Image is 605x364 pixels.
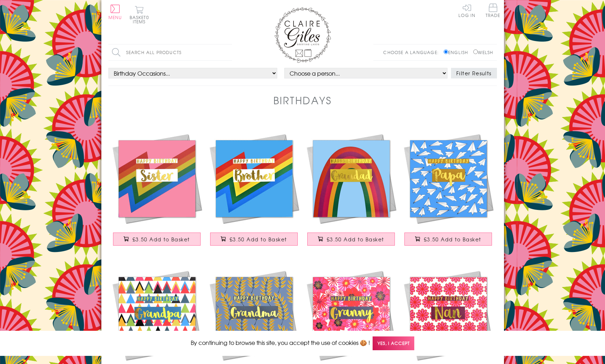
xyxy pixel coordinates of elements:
[451,68,497,78] button: Filter Results
[206,130,303,253] a: Birthday Card, Brother, Blue Colour Bolts, text foiled in shiny gold £3.50 Add to Basket
[444,49,448,54] input: English
[108,14,122,20] span: Menu
[206,130,303,227] img: Birthday Card, Brother, Blue Colour Bolts, text foiled in shiny gold
[230,236,287,243] span: £3.50 Add to Basket
[132,236,190,243] span: £3.50 Add to Basket
[424,236,481,243] span: £3.50 Add to Basket
[303,267,400,364] img: Birthday Card, Granny, Flowers, Happy Birthday Granny, text foiled in shiny gold
[108,45,232,60] input: Search all products
[400,130,497,227] img: Birthday Card, Papa, Paper Planes, text foiled in shiny gold
[273,93,332,107] h1: Birthdays
[486,4,500,19] a: Trade
[486,4,500,17] span: Trade
[303,130,400,253] a: Birthday Card, Grandad, Rainbow, text foiled in shiny gold £3.50 Add to Basket
[130,6,149,24] button: Basket0 items
[383,49,442,55] p: Choose a language:
[473,49,493,55] label: Welsh
[206,267,303,364] img: Birthday Card, Grandma, Leaves, text foiled in shiny gold
[373,336,414,350] span: Yes, I accept
[225,45,232,60] input: Search
[108,5,122,19] button: Menu
[444,49,471,55] label: English
[404,233,492,246] button: £3.50 Add to Basket
[458,4,475,17] a: Log In
[400,267,497,364] img: Birthday Card, Nan Pink Flowers, Happy Birthday Nan, text foiled in shiny gold
[274,7,331,63] img: Claire Giles Greetings Cards
[473,49,478,54] input: Welsh
[400,130,497,253] a: Birthday Card, Papa, Paper Planes, text foiled in shiny gold £3.50 Add to Basket
[108,130,206,227] img: Birthday Card, Sister, Pink Colour Bolts, text foiled in shiny gold
[327,236,384,243] span: £3.50 Add to Basket
[133,14,149,25] span: 0 items
[108,130,206,253] a: Birthday Card, Sister, Pink Colour Bolts, text foiled in shiny gold £3.50 Add to Basket
[210,233,298,246] button: £3.50 Add to Basket
[303,130,400,227] img: Birthday Card, Grandad, Rainbow, text foiled in shiny gold
[307,233,395,246] button: £3.50 Add to Basket
[113,233,201,246] button: £3.50 Add to Basket
[108,267,206,364] img: Birthday Card, Grandpa, Colourful Triangles, text foiled in shiny gold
